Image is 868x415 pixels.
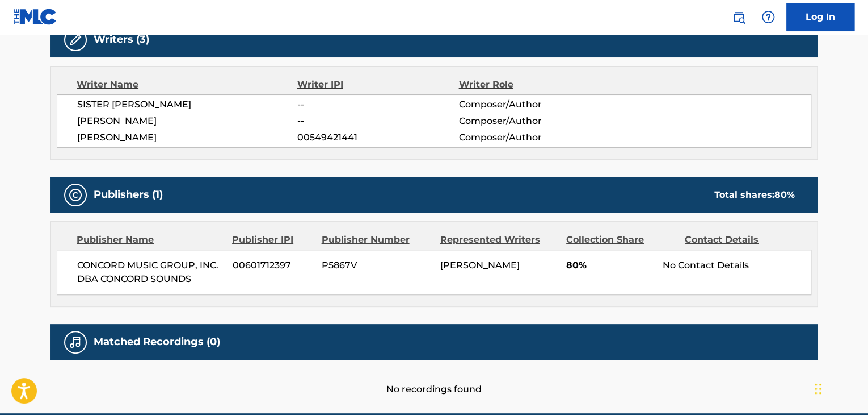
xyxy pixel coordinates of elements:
span: Composer/Author [458,98,605,111]
span: [PERSON_NAME] [77,114,297,128]
div: Publisher IPI [232,233,313,247]
span: [PERSON_NAME] [77,131,297,144]
div: Represented Writers [440,233,558,247]
img: search [732,10,745,24]
h5: Writers (3) [94,33,149,46]
span: Composer/Author [458,131,605,144]
div: Publisher Name [77,233,224,247]
img: Writers [69,33,82,47]
div: Drag [815,372,821,406]
div: Writer Role [458,78,605,92]
img: MLC Logo [14,9,57,25]
span: CONCORD MUSIC GROUP, INC. DBA CONCORD SOUNDS [77,259,224,286]
div: No Contact Details [663,259,811,272]
div: Writer Name [77,78,297,92]
div: Help [757,6,779,28]
span: SISTER [PERSON_NAME] [77,98,297,111]
span: -- [297,98,458,111]
a: Log In [786,3,854,31]
div: Total shares: [714,188,795,202]
span: Composer/Author [458,114,605,128]
iframe: Chat Widget [811,360,868,415]
div: Collection Share [566,233,676,247]
span: 80 % [774,189,795,200]
div: Publisher Number [321,233,431,247]
div: Writer IPI [297,78,459,92]
img: help [761,10,775,24]
span: [PERSON_NAME] [440,260,520,271]
h5: Publishers (1) [94,188,163,201]
a: Public Search [727,6,750,28]
img: Matched Recordings [69,335,82,349]
span: 00601712397 [233,259,313,272]
img: Publishers [69,188,82,202]
div: Contact Details [685,233,795,247]
span: P5867V [322,259,432,272]
span: 80% [566,259,654,272]
h5: Matched Recordings (0) [94,335,220,348]
div: No recordings found [50,360,818,396]
span: 00549421441 [297,131,458,144]
span: -- [297,114,458,128]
